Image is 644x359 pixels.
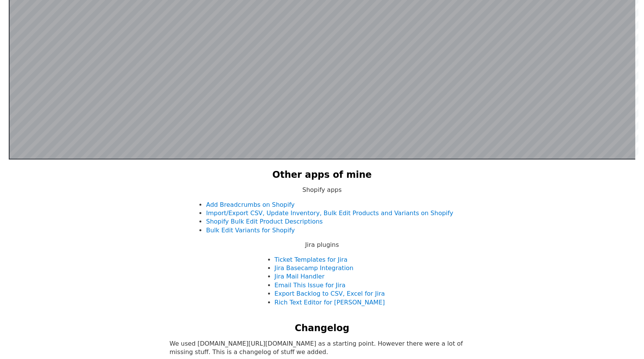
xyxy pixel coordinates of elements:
a: Ticket Templates for Jira [275,256,347,263]
a: Shopify Bulk Edit Product Descriptions [206,218,323,225]
a: Email This Issue for Jira [275,282,345,289]
a: Jira Mail Handler [275,273,324,280]
a: Rich Text Editor for [PERSON_NAME] [275,299,385,306]
a: Export Backlog to CSV, Excel for Jira [275,290,385,297]
a: Import/Export CSV, Update Inventory, Bulk Edit Products and Variants on Shopify [206,209,453,217]
h2: Other apps of mine [272,169,372,182]
a: Add Breadcrumbs on Shopify [206,201,294,208]
h2: Changelog [295,322,349,335]
a: Jira Basecamp Integration [275,264,353,272]
a: Bulk Edit Variants for Shopify [206,227,295,234]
